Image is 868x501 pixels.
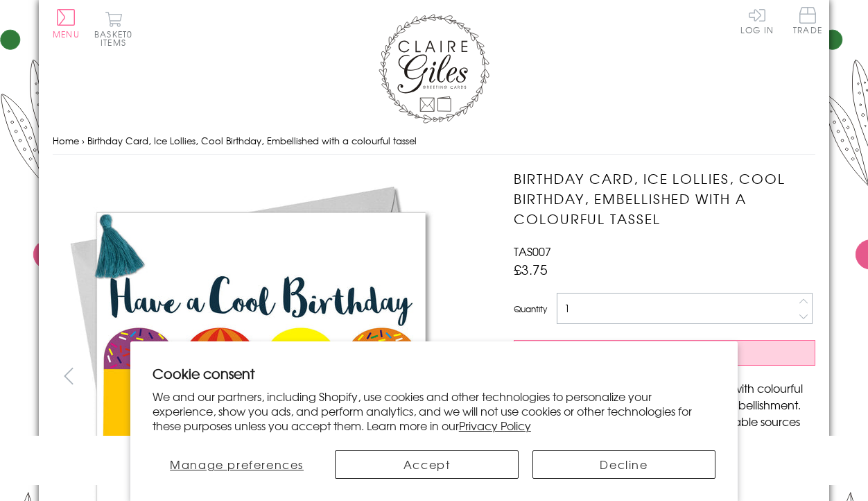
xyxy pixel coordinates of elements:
button: Menu [53,9,80,38]
a: Privacy Policy [459,417,531,434]
button: prev [53,360,84,391]
img: Claire Giles Greetings Cards [379,14,489,124]
h2: Cookie consent [153,364,715,383]
button: Basket0 items [94,11,132,46]
h1: Birthday Card, Ice Lollies, Cool Birthday, Embellished with a colourful tassel [514,169,815,228]
a: Log In [740,7,774,34]
button: Decline [532,450,715,479]
button: Manage preferences [153,450,322,479]
span: TAS007 [514,243,551,260]
span: Trade [793,7,822,34]
a: Trade [793,7,822,37]
p: We and our partners, including Shopify, use cookies and other technologies to personalize your ex... [153,389,715,432]
label: Quantity [514,303,547,315]
nav: breadcrumbs [53,127,815,155]
span: 0 items [101,28,132,49]
a: Home [53,134,79,147]
span: › [82,134,85,147]
span: Menu [53,28,80,40]
span: Birthday Card, Ice Lollies, Cool Birthday, Embellished with a colourful tassel [87,134,417,147]
button: Accept [335,450,518,479]
span: Manage preferences [170,456,304,473]
button: Add to Basket [514,340,815,366]
span: £3.75 [514,260,548,279]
